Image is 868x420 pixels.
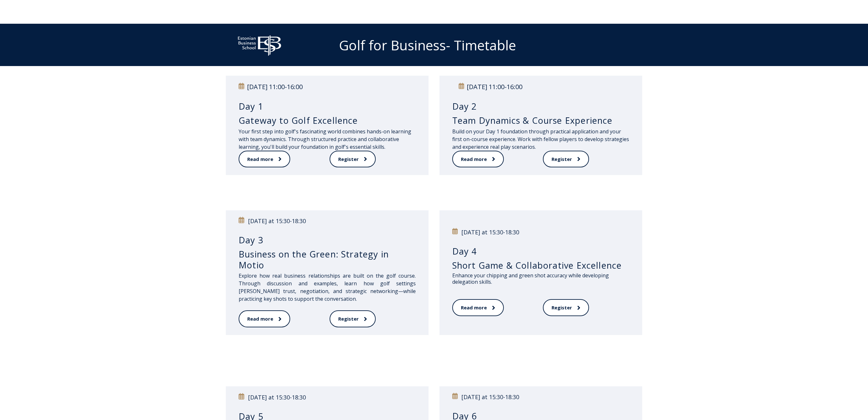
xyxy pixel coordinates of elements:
a: Read more [452,299,504,316]
a: Read more [239,310,290,327]
h3: Gateway to Golf Excellence [239,115,416,126]
span: Enhance your chipping and green shot accuracy while developing delegation skills. [452,272,609,285]
span: [DATE] at 15:30-18:30 [248,393,306,401]
h3: Day 4 [452,246,629,257]
h3: Day 3 [239,235,416,246]
a: Register [543,151,589,168]
span: [DATE] 11:00-16:00 [467,82,522,91]
span: Explore how real business relationships are built on the golf course. Through discussion and exam... [239,272,416,302]
a: Register [330,151,376,168]
span: [DATE] at 15:30-18:30 [462,228,519,236]
span: Your first step into golf's fascinating world combines hands-on learning with team dynamics. Thro... [239,128,411,150]
span: [DATE] 11:00-16:00 [247,82,303,91]
h3: Business on the Green: Strategy in Motio [239,249,416,271]
h3: Day 1 [239,101,416,112]
h3: Team Dynamics & Course Experience [452,115,629,126]
a: Register [543,299,589,316]
span: Golf for Business- Timetable [339,36,516,54]
a: Register [330,310,376,327]
span: [DATE] at 15:30-18:30 [462,393,519,401]
a: Read more [452,151,504,168]
a: Read more [239,151,290,168]
img: ebs_logo2016_white [232,30,287,58]
span: [DATE] at 15:30-18:30 [248,217,306,225]
h3: Day 2 [452,101,629,112]
h3: Short Game & Collaborative Excellence [452,260,629,271]
span: Build on your Day 1 foundation through practical application and your first on-course experience.... [452,128,629,150]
